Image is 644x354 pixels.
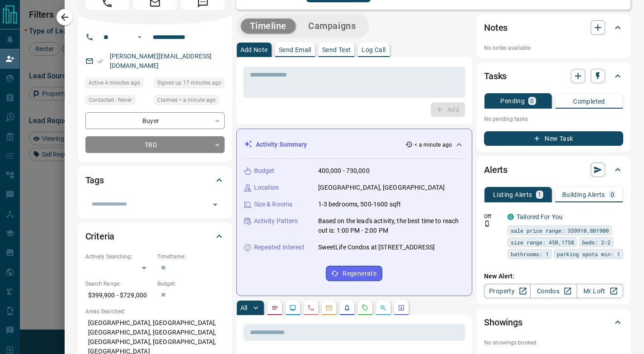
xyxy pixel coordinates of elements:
[85,173,104,187] h2: Tags
[484,69,507,83] h2: Tasks
[85,225,225,247] div: Criteria
[299,19,365,33] button: Campaigns
[318,166,370,176] p: 400,000 - 730,000
[582,238,611,247] span: beds: 2-2
[318,243,435,252] p: SweetLife Condos at [STREET_ADDRESS]
[484,311,623,333] div: Showings
[271,304,278,311] svg: Notes
[85,169,225,191] div: Tags
[254,200,293,209] p: Size & Rooms
[157,78,221,87] span: Signed up 17 minutes ago
[484,272,623,281] p: New Alert:
[209,198,221,211] button: Open
[484,112,623,126] p: No pending tasks
[85,253,153,261] p: Actively Searching:
[343,304,351,311] svg: Listing Alerts
[289,304,296,311] svg: Lead Browsing Activity
[89,78,140,87] span: Active 4 minutes ago
[500,98,525,104] p: Pending
[511,249,549,258] span: bathrooms: 1
[414,141,452,149] p: < a minute ago
[508,214,514,220] div: condos.ca
[484,44,623,52] p: No notes available
[557,249,620,258] span: parking spots min: 1
[484,65,623,87] div: Tasks
[530,98,534,104] p: 0
[85,78,150,91] div: Thu Aug 14 2025
[154,78,225,91] div: Thu Aug 14 2025
[484,284,531,298] a: Property
[241,19,296,33] button: Timeline
[154,95,225,108] div: Thu Aug 14 2025
[97,58,103,64] svg: Email Verified
[254,243,305,252] p: Repeated Interest
[89,96,132,105] span: Contacted - Never
[85,136,225,153] div: TBD
[254,166,275,176] p: Budget
[380,304,387,311] svg: Opportunities
[493,191,532,198] p: Listing Alerts
[307,304,315,311] svg: Calls
[254,183,279,192] p: Location
[85,307,225,316] p: Areas Searched:
[484,20,508,35] h2: Notes
[517,213,563,220] a: Tailored For You
[256,140,307,149] p: Activity Summary
[134,32,145,43] button: Open
[318,216,465,235] p: Based on the lead's activity, the best time to reach out is: 1:00 PM - 2:00 PM
[538,191,541,198] p: 1
[157,96,216,105] span: Claimed < a minute ago
[573,98,605,105] p: Completed
[611,191,614,198] p: 0
[240,47,268,53] p: Add Note
[484,339,623,347] p: No showings booked
[279,47,311,53] p: Send Email
[85,229,115,244] h2: Criteria
[110,53,212,69] a: [PERSON_NAME][EMAIL_ADDRESS][DOMAIN_NAME]
[157,280,225,288] p: Budget:
[244,136,465,153] div: Activity Summary< a minute ago
[85,288,153,303] p: $399,900 - $729,000
[362,304,369,311] svg: Requests
[484,315,522,330] h2: Showings
[362,47,385,53] p: Log Call
[157,253,225,261] p: Timeframe:
[484,131,623,146] button: New Task
[484,159,623,181] div: Alerts
[318,200,401,209] p: 1-3 bedrooms, 500-1600 sqft
[484,163,508,177] h2: Alerts
[254,216,298,226] p: Activity Pattern
[484,220,490,227] svg: Push Notification Only
[398,304,405,311] svg: Agent Actions
[326,266,382,281] button: Regenerate
[530,284,577,298] a: Condos
[484,212,502,220] p: Off
[511,238,574,247] span: size range: 450,1758
[325,304,333,311] svg: Emails
[85,112,225,129] div: Buyer
[318,183,445,192] p: [GEOGRAPHIC_DATA], [GEOGRAPHIC_DATA]
[562,191,605,198] p: Building Alerts
[85,280,153,288] p: Search Range:
[511,226,609,235] span: sale price range: 359910,801900
[484,17,623,38] div: Notes
[322,47,351,53] p: Send Text
[577,284,623,298] a: Mr.Loft
[240,305,248,311] p: All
